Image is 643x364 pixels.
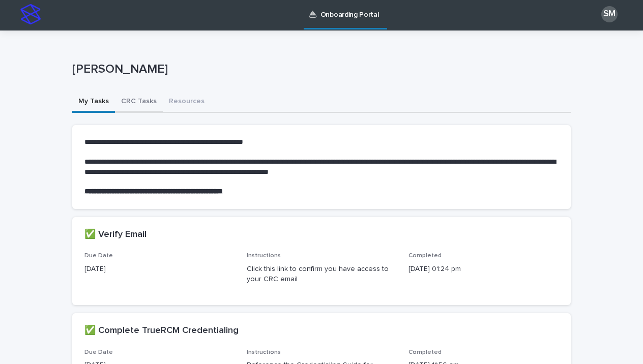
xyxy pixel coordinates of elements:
img: stacker-logo-s-only.png [20,4,41,24]
h2: ✅ Verify Email [84,229,147,240]
button: CRC Tasks [115,92,163,113]
div: SM [601,6,618,22]
span: Instructions [247,349,281,355]
p: [DATE] 01:24 pm [408,264,559,275]
span: Completed [408,349,442,355]
span: Completed [408,253,442,259]
p: [DATE] [84,264,235,275]
span: Due Date [84,349,113,355]
p: Click this link to confirm you have access to your CRC email [247,264,397,285]
span: Due Date [84,253,113,259]
span: Instructions [247,253,281,259]
h2: ✅ Complete TrueRCM Credentialing [84,325,239,337]
p: [PERSON_NAME] [72,62,567,77]
button: Resources [163,92,211,113]
button: My Tasks [72,92,115,113]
